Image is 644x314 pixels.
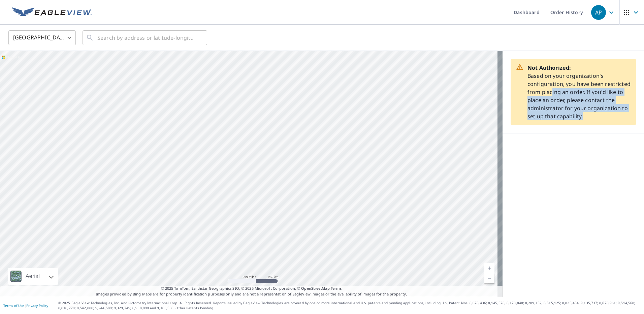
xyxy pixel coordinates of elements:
[8,28,76,47] div: [GEOGRAPHIC_DATA]
[58,301,641,311] p: © 2025 Eagle View Technologies, Inc. and Pictometry International Corp. All Rights Reserved. Repo...
[12,7,92,18] img: EV Logo
[97,28,193,47] input: Search by address or latitude-longitude
[331,286,342,291] a: Terms
[24,268,42,285] div: Aerial
[591,5,606,20] div: AP
[8,268,58,285] div: Aerial
[3,304,48,308] p: |
[527,64,571,71] strong: Not Authorized:
[527,64,631,120] p: Based on your organization's configuration, you have been restricted from placing an order. If yo...
[484,273,494,283] a: Current Level 5, Zoom Out
[3,303,24,308] a: Terms of Use
[26,303,48,308] a: Privacy Policy
[301,286,329,291] a: OpenStreetMap
[161,286,342,291] span: © 2025 TomTom, Earthstar Geographics SIO, © 2025 Microsoft Corporation, ©
[484,263,494,273] a: Current Level 5, Zoom In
